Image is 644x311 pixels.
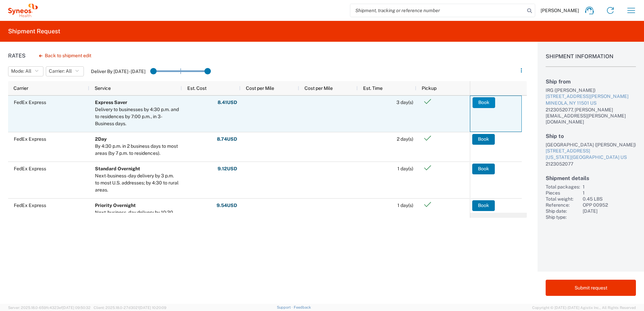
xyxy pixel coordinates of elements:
button: 9.12USD [217,164,237,174]
span: Pickup [422,85,437,91]
h2: Shipment Request [8,27,60,35]
div: 1 [583,190,636,196]
h2: Ship from [546,78,636,85]
span: Cost per Mile [246,85,274,91]
h2: Ship to [546,133,636,139]
button: Back to shipment edit [34,50,97,62]
button: 8.41USD [217,97,237,108]
span: [DATE] 09:50:32 [62,306,91,310]
h1: Rates [8,53,26,59]
span: [DATE] 10:20:09 [139,306,166,310]
div: Total packages: [546,184,580,190]
b: Standard Overnight [95,166,140,171]
button: 8.74USD [217,134,237,145]
span: Est. Cost [187,85,206,91]
strong: 9.54 USD [217,202,237,209]
span: FedEx Express [14,100,46,105]
a: [STREET_ADDRESS][US_STATE][GEOGRAPHIC_DATA] US [546,148,636,161]
span: Service [95,85,111,91]
button: Carrier: All [46,66,84,76]
div: [DATE] [583,208,636,214]
b: Priority Overnight [95,203,136,208]
span: 2 day(s) [397,136,413,142]
div: [STREET_ADDRESS][PERSON_NAME] [546,93,636,100]
div: Reference: [546,202,580,208]
div: [GEOGRAPHIC_DATA] ([PERSON_NAME]) [546,142,636,148]
button: Book [473,97,495,108]
div: 0.45 LBS [583,196,636,202]
span: Client: 2025.18.0-27d3021 [94,306,166,310]
span: Cost per Mile [304,85,333,91]
a: Support [277,305,294,309]
div: [US_STATE][GEOGRAPHIC_DATA] US [546,154,636,161]
div: IRG ([PERSON_NAME]) [546,87,636,93]
button: Book [472,200,495,211]
div: By 4:30 p.m. in 2 business days to most areas (by 7 p.m. to residences). [95,143,179,157]
strong: 8.74 USD [217,136,237,142]
button: Book [472,134,495,145]
span: Est. Time [363,85,383,91]
div: 1 [583,184,636,190]
div: Delivery to businesses by 4:30 p.m. and to residences by 7:00 p.m., in 3-Business days. [95,106,179,127]
div: Pieces [546,190,580,196]
span: FedEx Express [14,136,46,142]
div: Ship type: [546,214,580,220]
span: 1 day(s) [397,166,413,171]
h2: Shipment details [546,175,636,181]
label: Deliver By [DATE] - [DATE] [91,68,146,74]
div: 2123052077, [PERSON_NAME][EMAIL_ADDRESS][PERSON_NAME][DOMAIN_NAME] [546,107,636,125]
b: 2Day [95,136,107,142]
span: Carrier: All [49,68,72,74]
div: Ship date: [546,208,580,214]
span: FedEx Express [14,166,46,171]
span: 3 day(s) [396,100,413,105]
button: 9.54USD [216,200,237,211]
strong: 8.41 USD [218,99,237,106]
strong: 9.12 USD [218,166,237,172]
button: Book [472,164,495,174]
div: Next-business-day delivery by 10:30 a.m. to most U.S. addresses; by noon, 4:30 p.m. or 5 p.m. in ... [95,209,179,237]
div: Next-business-day delivery by 3 p.m. to most U.S. addresses; by 4:30 to rural areas. [95,172,179,194]
input: Shipment, tracking or reference number [350,4,525,17]
a: [STREET_ADDRESS][PERSON_NAME]MINEOLA, NY 11501 US [546,93,636,106]
div: 2123052077 [546,161,636,167]
span: [PERSON_NAME] [541,7,579,13]
span: 1 day(s) [397,203,413,208]
div: MINEOLA, NY 11501 US [546,100,636,107]
div: Total weight: [546,196,580,202]
div: OPP 00952 [583,202,636,208]
button: Submit request [546,280,636,296]
b: Express Saver [95,100,127,105]
span: Carrier [13,85,28,91]
h1: Shipment Information [546,53,636,67]
a: Feedback [294,305,311,309]
button: Mode: All [8,66,43,76]
span: Mode: All [11,68,31,74]
span: Server: 2025.18.0-659fc4323ef [8,306,91,310]
div: [STREET_ADDRESS] [546,148,636,154]
span: FedEx Express [14,203,46,208]
span: Copyright © [DATE]-[DATE] Agistix Inc., All Rights Reserved [532,305,636,311]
